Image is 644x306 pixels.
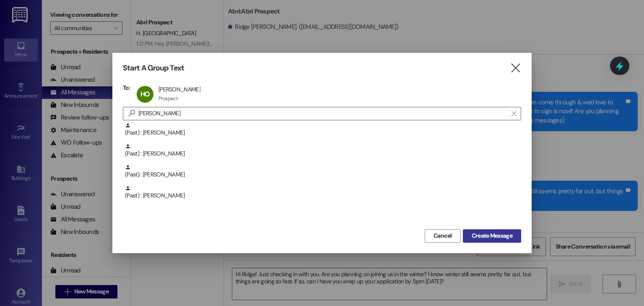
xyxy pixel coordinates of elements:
[123,63,184,73] h3: Start A Group Text
[425,229,461,243] button: Cancel
[125,143,521,158] div: (Past) : [PERSON_NAME]
[123,185,521,206] div: (Past) : [PERSON_NAME]
[123,164,521,185] div: (Past) : [PERSON_NAME]
[125,109,138,118] i: 
[123,122,521,143] div: (Past) : [PERSON_NAME]
[512,110,516,117] i: 
[472,231,512,240] span: Create Message
[138,108,507,119] input: Search for any contact or apartment
[434,231,452,240] span: Cancel
[510,64,521,73] i: 
[158,86,200,93] div: [PERSON_NAME]
[463,229,521,243] button: Create Message
[158,95,178,102] div: Prospect
[125,122,521,137] div: (Past) : [PERSON_NAME]
[125,185,521,200] div: (Past) : [PERSON_NAME]
[125,164,521,179] div: (Past) : [PERSON_NAME]
[507,107,521,120] button: Clear text
[123,143,521,164] div: (Past) : [PERSON_NAME]
[140,90,150,99] span: HO
[123,84,130,91] h3: To:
